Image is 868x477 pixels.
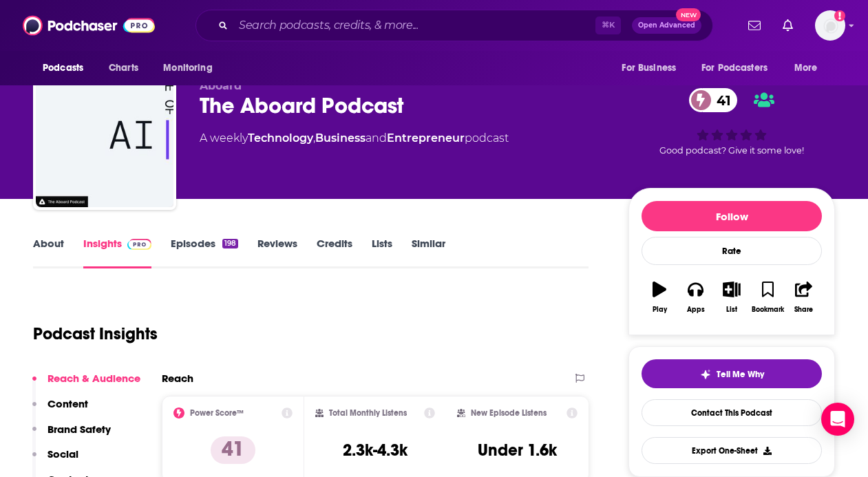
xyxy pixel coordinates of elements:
[717,369,764,380] span: Tell Me Why
[317,237,352,268] a: Credits
[701,59,768,78] span: For Podcasters
[366,131,387,145] span: and
[794,59,818,78] span: More
[154,55,230,81] button: open menu
[32,397,88,423] button: Content
[43,59,83,78] span: Podcasts
[478,440,557,460] h3: Under 1.6k
[32,372,140,397] button: Reach & Audience
[233,14,595,36] input: Search podcasts, credits, & more...
[200,79,242,92] span: Aboard
[222,239,238,248] div: 198
[653,306,667,314] div: Play
[743,14,766,37] a: Show notifications dropdown
[622,59,676,78] span: For Business
[750,273,785,322] button: Bookmark
[471,408,547,418] h2: New Episode Listens
[109,59,138,78] span: Charts
[387,131,465,145] a: Entrepreneur
[700,369,711,380] img: tell me why sparkle
[32,423,111,448] button: Brand Safety
[786,273,822,322] button: Share
[642,273,677,322] button: Play
[815,10,845,41] button: Show profile menu
[47,397,88,410] p: Content
[372,237,392,268] a: Lists
[815,10,845,41] span: Logged in as gabriellaippaso
[211,436,255,464] p: 41
[412,237,445,268] a: Similar
[815,10,845,41] img: User Profile
[195,10,713,41] div: Search podcasts, credits, & more...
[642,237,822,265] div: Rate
[642,399,822,426] a: Contact This Podcast
[33,55,101,81] button: open menu
[100,55,147,81] a: Charts
[313,131,315,145] span: ,
[794,306,813,314] div: Share
[821,403,854,436] div: Open Intercom Messenger
[642,359,822,388] button: tell me why sparkleTell Me Why
[163,59,212,78] span: Monitoring
[689,88,738,112] a: 41
[677,273,713,322] button: Apps
[726,306,737,314] div: List
[692,55,787,81] button: open menu
[171,237,238,268] a: Episodes198
[676,8,701,21] span: New
[200,130,509,147] div: A weekly podcast
[32,447,78,473] button: Social
[33,324,158,344] h1: Podcast Insights
[785,55,835,81] button: open menu
[703,88,738,112] span: 41
[777,14,798,37] a: Show notifications dropdown
[714,273,750,322] button: List
[315,131,366,145] a: Business
[248,131,313,145] a: Technology
[47,423,111,436] p: Brand Safety
[47,447,78,460] p: Social
[834,10,845,21] svg: Add a profile image
[127,239,151,250] img: Podchaser Pro
[632,17,701,34] button: Open AdvancedNew
[162,372,193,385] h2: Reach
[642,201,822,231] button: Follow
[628,79,835,165] div: 41Good podcast? Give it some love!
[36,70,173,207] img: The Aboard Podcast
[687,306,705,314] div: Apps
[47,372,140,385] p: Reach & Audience
[190,408,244,418] h2: Power Score™
[595,17,621,34] span: ⌘ K
[33,237,64,268] a: About
[343,440,407,460] h3: 2.3k-4.3k
[329,408,407,418] h2: Total Monthly Listens
[23,12,155,39] img: Podchaser - Follow, Share and Rate Podcasts
[638,22,695,29] span: Open Advanced
[612,55,693,81] button: open menu
[659,145,804,156] span: Good podcast? Give it some love!
[752,306,784,314] div: Bookmark
[642,437,822,464] button: Export One-Sheet
[83,237,151,268] a: InsightsPodchaser Pro
[257,237,297,268] a: Reviews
